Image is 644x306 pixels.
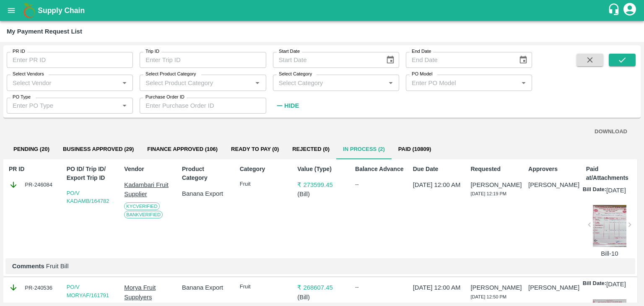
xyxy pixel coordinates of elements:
button: Open [385,77,396,88]
p: Approvers [528,165,577,174]
p: ₹ 268607.45 [297,283,346,292]
label: Select Category [279,71,312,78]
p: ₹ 273599.45 [297,180,346,189]
p: PO ID/ Trip ID/ Export Trip ID [67,165,116,182]
div: customer-support [608,3,622,18]
button: Business Approved (29) [56,139,140,159]
p: Banana Export [182,189,231,198]
p: [PERSON_NAME] [528,283,577,292]
p: Paid at/Attachments [586,165,635,182]
span: [DATE] 12:19 PM [470,191,506,196]
button: Open [252,77,263,88]
input: Select Vendor [9,77,117,88]
input: Enter PO Type [9,100,117,111]
button: open drawer [2,1,21,20]
button: Rejected (0) [286,139,336,159]
p: Banana Export [182,283,231,292]
button: Ready To Pay (0) [224,139,286,159]
button: Paid (10809) [392,139,438,159]
input: End Date [406,52,512,68]
strong: Hide [284,102,299,109]
p: Product Category [182,165,231,182]
p: Due Date [413,165,462,174]
a: Supply Chain [38,5,608,16]
button: DOWNLOAD [591,124,631,139]
div: -- [355,180,404,189]
p: Morya Fruit Supplyers [124,283,173,302]
button: Pending (20) [7,139,56,159]
input: Enter Trip ID [140,52,266,68]
p: [PERSON_NAME] [470,283,519,292]
button: Open [119,77,130,88]
label: End Date [412,48,431,55]
p: Kadambari Fruit Supplier [124,180,173,199]
a: PO/V MORYAF/161791 [67,284,109,298]
input: Select Product Category [142,77,249,88]
label: PR ID [13,48,25,55]
b: Comments [12,263,44,270]
a: PO/V KADAMB/164782 [67,190,109,205]
p: [PERSON_NAME] [470,180,519,189]
div: account of current user [622,2,637,19]
p: Fruit Bill [12,262,628,271]
p: Balance Advance [355,165,404,174]
p: Category [240,165,289,174]
p: ( Bill ) [297,189,346,199]
p: Fruit [240,283,289,291]
p: Bill Date: [583,186,606,195]
button: Choose date [382,52,398,68]
div: PR-240536 [9,283,58,292]
input: Select Category [275,77,383,88]
button: Open [119,100,130,111]
p: Requested [470,165,519,174]
label: Select Product Category [145,71,196,78]
label: PO Type [13,94,31,101]
button: Finance Approved (106) [140,139,224,159]
input: Enter PO Model [408,77,516,88]
p: PR ID [9,165,58,174]
p: ( Bill ) [297,293,346,302]
p: [DATE] 12:00 AM [413,180,462,189]
p: Value (Type) [297,165,346,174]
p: [DATE] [606,280,626,289]
div: -- [355,283,404,291]
p: [PERSON_NAME] [528,180,577,189]
span: KYC Verified [124,202,159,210]
input: Enter Purchase Order ID [140,98,266,114]
p: Bill Date: [583,280,606,289]
button: In Process (2) [336,139,392,159]
p: Fruit [240,180,289,188]
span: [DATE] 12:50 PM [470,294,506,299]
p: Vendor [124,165,173,174]
label: Purchase Order ID [145,94,184,101]
img: logo [21,2,38,19]
label: Start Date [279,48,300,55]
p: [DATE] 12:00 AM [413,283,462,292]
b: Supply Chain [38,6,85,15]
p: Bill-10 [593,249,626,258]
button: Open [518,77,529,88]
div: My Payment Request List [7,26,82,37]
span: Bank Verified [124,211,163,218]
button: Choose date [515,52,531,68]
p: [DATE] [606,186,626,195]
label: Trip ID [145,48,159,55]
button: Hide [273,99,301,113]
input: Start Date [273,52,379,68]
input: Enter PR ID [7,52,133,68]
div: PR-246084 [9,180,58,189]
label: Select Vendors [13,71,44,78]
label: PO Model [412,71,433,78]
